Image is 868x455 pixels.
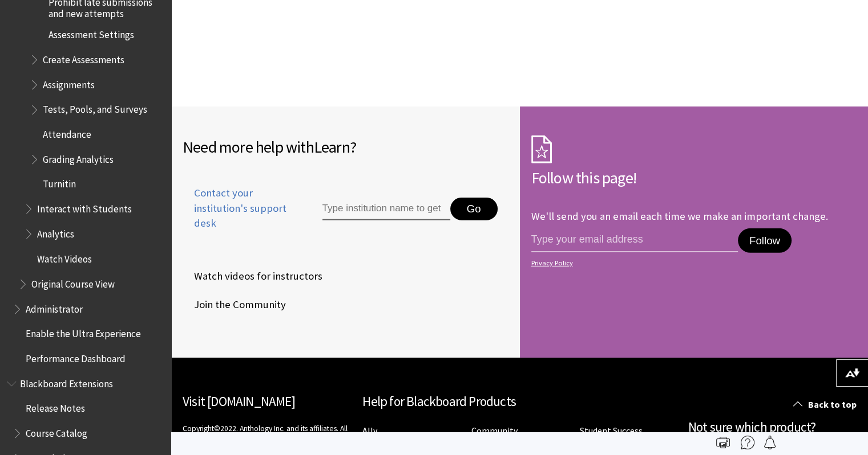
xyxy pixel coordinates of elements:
span: Assessment Settings [49,26,134,41]
img: Print [716,436,730,449]
span: Interact with Students [37,199,132,215]
a: Visit [DOMAIN_NAME] [183,393,295,409]
span: Blackboard Extensions [20,374,113,389]
span: Attendance [43,125,91,140]
span: Learn [314,137,350,157]
a: Watch videos for instructors [183,268,325,285]
p: We'll send you an email each time we make an important change. [531,210,828,223]
span: Contact your institution's support desk [183,186,296,231]
span: Grading Analytics [43,150,114,165]
span: Create Assessments [43,50,124,65]
a: Student Success [580,425,643,437]
span: Join the Community [183,296,286,313]
span: Administrator [26,299,83,314]
input: email address [531,228,738,252]
a: Back to top [785,394,868,415]
span: Performance Dashboard [26,349,126,364]
input: Type institution name to get support [322,198,450,220]
img: Follow this page [763,436,777,449]
h2: Follow this page! [531,166,857,190]
span: Watch Videos [37,249,92,265]
span: Original Course View [31,274,115,289]
a: Join the Community [183,296,288,313]
span: Enable the Ultra Experience [26,324,141,339]
h2: Need more help with ? [183,135,508,159]
span: Assignments [43,75,95,91]
a: Contact your institution's support desk [183,186,296,244]
img: More help [741,436,754,449]
a: Community Engagement [471,425,522,449]
h2: Not sure which product? [688,417,857,437]
span: Course Catalog [26,423,87,438]
button: Follow [738,228,792,253]
a: Privacy Policy [531,259,854,267]
span: Turnitin [43,175,76,190]
span: Analytics [37,224,74,240]
h2: Help for Blackboard Products [362,392,677,412]
span: Watch videos for instructors [183,268,322,285]
span: Release Notes [26,399,85,414]
button: Go [450,198,498,220]
a: Ally [362,425,377,437]
img: Subscription Icon [531,135,552,163]
span: Tests, Pools, and Surveys [43,100,147,116]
